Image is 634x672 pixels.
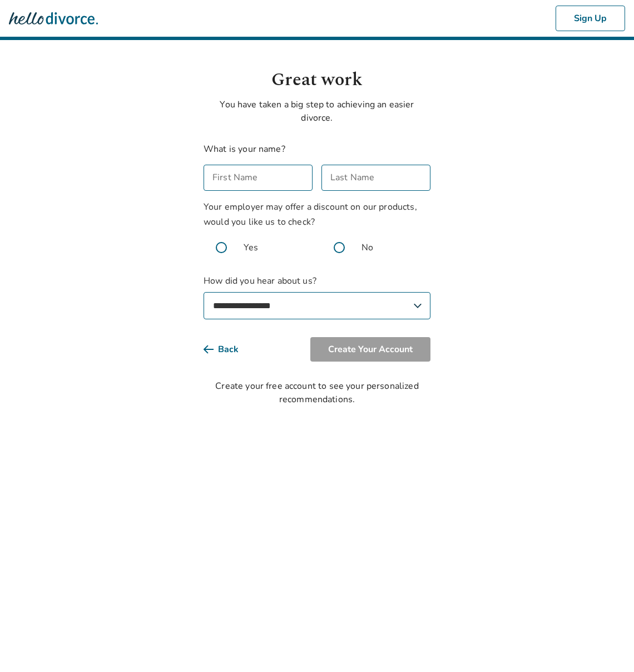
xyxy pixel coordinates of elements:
[204,67,430,93] h1: Great work
[204,98,430,125] p: You have taken a big step to achieving an easier divorce.
[204,292,430,319] select: How did you hear about us?
[204,337,256,362] button: Back
[9,7,98,29] img: Hello Divorce Logo
[204,274,430,319] label: How did you hear about us?
[310,337,430,362] button: Create Your Account
[578,619,634,672] iframe: Chat Widget
[204,201,417,228] span: Your employer may offer a discount on our products, would you like us to check?
[361,241,373,254] span: No
[244,241,258,254] span: Yes
[556,6,625,31] button: Sign Up
[204,143,285,155] label: What is your name?
[204,379,430,406] div: Create your free account to see your personalized recommendations.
